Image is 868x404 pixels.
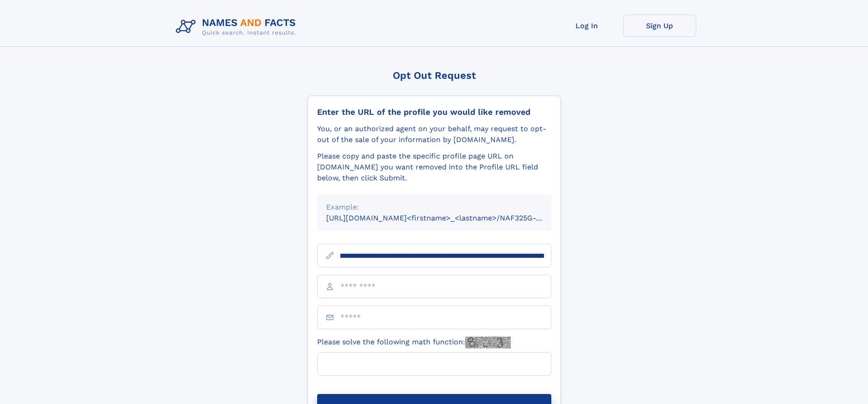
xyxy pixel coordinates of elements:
[326,214,569,222] small: [URL][DOMAIN_NAME]<firstname>_<lastname>/NAF325G-xxxxxxxx
[317,107,551,117] div: Enter the URL of the profile you would like removed
[317,123,551,145] div: You, or an authorized agent on your behalf, may request to opt-out of the sale of your informatio...
[317,337,511,348] label: Please solve the following math function:
[623,15,696,37] a: Sign Up
[172,15,303,39] img: Logo Names and Facts
[308,70,561,81] div: Opt Out Request
[550,15,623,37] a: Log In
[326,202,542,213] div: Example:
[317,151,551,184] div: Please copy and paste the specific profile page URL on [DOMAIN_NAME] you want removed into the Pr...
